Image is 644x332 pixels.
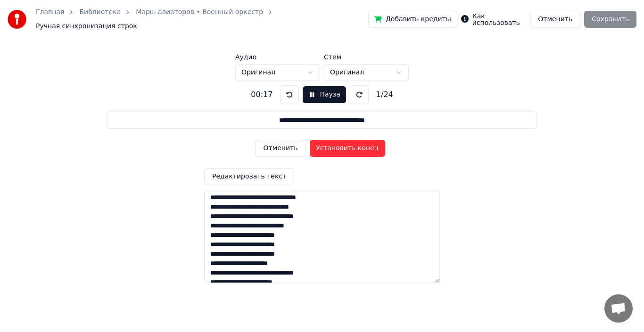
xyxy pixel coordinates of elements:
[255,140,305,157] button: Отменить
[8,10,26,29] img: youka
[36,8,64,17] a: Главная
[79,8,121,17] a: Библиотека
[204,168,294,185] button: Редактировать текст
[136,8,263,17] a: Марш авиаторов • Военный оркестр
[36,22,137,31] span: Ручная синхронизация строк
[235,54,320,60] label: Аудио
[36,8,368,31] nav: breadcrumb
[303,86,346,103] button: Пауза
[310,140,385,157] button: Установить конец
[368,11,457,28] button: Добавить кредиты
[604,294,633,323] div: Открытый чат
[247,89,276,100] div: 00:17
[472,13,526,26] label: Как использовать
[530,11,580,28] button: Отменить
[372,89,397,100] div: 1 / 24
[324,54,409,60] label: Стем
